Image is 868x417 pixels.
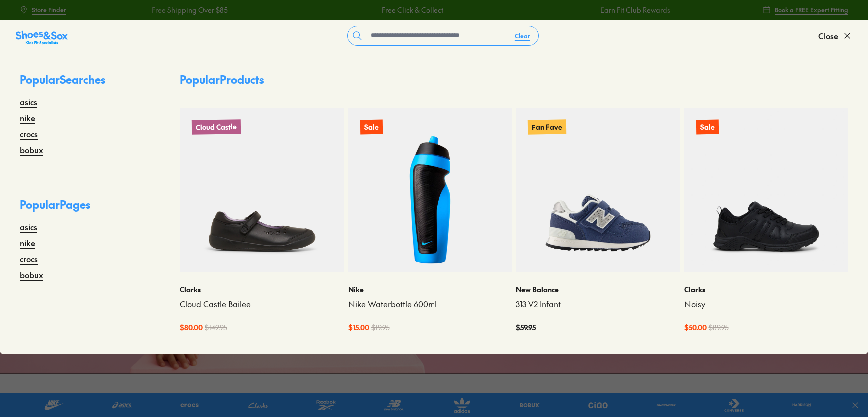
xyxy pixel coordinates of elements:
[709,322,729,333] span: $ 89.95
[20,269,43,281] a: bobux
[360,120,382,135] p: Sale
[371,322,390,333] span: $ 19.95
[20,71,140,96] p: Popular Searches
[528,120,566,135] p: Fan Fave
[32,5,66,14] span: Store Finder
[180,108,344,272] a: Cloud Castle
[684,322,707,333] span: $ 50.00
[20,221,37,233] a: asics
[818,30,838,42] span: Close
[684,299,849,310] a: Noisy
[507,27,538,45] button: Clear
[20,112,35,124] a: nike
[516,299,680,310] a: 313 V2 Infant
[20,144,43,156] a: bobux
[180,71,264,88] p: Popular Products
[348,299,512,310] a: Nike Waterbottle 600ml
[20,128,38,140] a: crocs
[180,322,203,333] span: $ 80.00
[16,30,68,46] img: SNS_Logo_Responsive.svg
[763,1,848,19] a: Book a FREE Expert Fitting
[684,284,849,295] p: Clarks
[696,120,718,135] p: Sale
[205,322,227,333] span: $ 149.95
[381,5,443,15] a: Free Click & Collect
[818,25,852,47] button: Close
[151,5,227,15] a: Free Shipping Over $85
[684,108,849,272] a: Sale
[180,284,344,295] p: Clarks
[516,108,680,272] a: Fan Fave
[20,253,38,265] a: crocs
[516,322,536,333] span: $ 59.95
[775,5,848,14] span: Book a FREE Expert Fitting
[516,284,680,295] p: New Balance
[600,5,670,15] a: Earn Fit Club Rewards
[20,196,140,221] p: Popular Pages
[20,96,37,108] a: asics
[20,1,66,19] a: Store Finder
[348,108,512,272] a: Sale
[192,120,241,135] p: Cloud Castle
[180,299,344,310] a: Cloud Castle Bailee
[20,237,35,249] a: nike
[348,322,369,333] span: $ 15.00
[16,28,68,44] a: Shoes &amp; Sox
[348,284,512,295] p: Nike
